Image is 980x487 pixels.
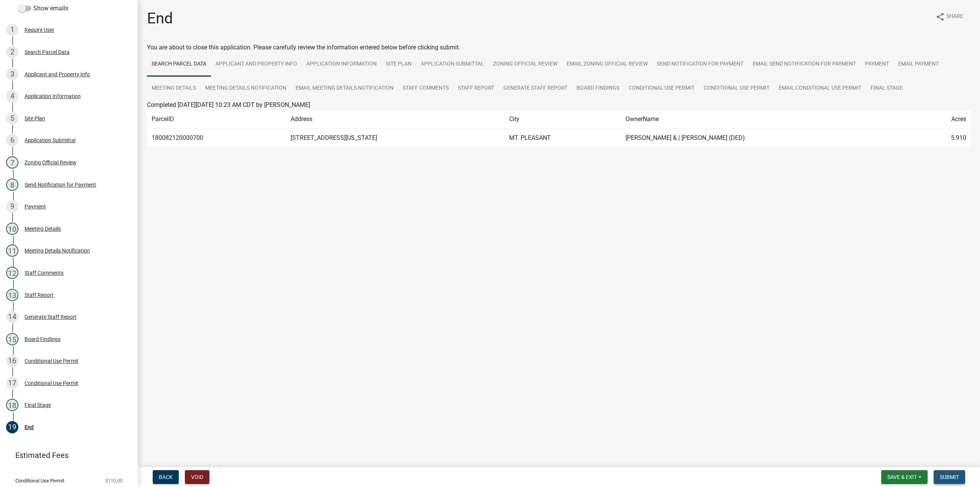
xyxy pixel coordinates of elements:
a: Email Send Notification for Payment [748,52,861,77]
div: 2 [6,46,18,58]
div: Search Parcel Data [24,49,70,55]
button: Submit [934,470,965,484]
div: Conditional Use Permit [24,358,78,364]
td: City [505,110,621,129]
button: Back [153,470,179,484]
button: shareShare [929,9,969,24]
a: Search Parcel Data [147,52,211,77]
div: Zoning Official Review [24,160,77,165]
div: Board Findings [24,336,60,342]
div: 5 [6,112,18,125]
td: OwnerName [621,110,915,129]
div: Payment [24,204,46,209]
div: You are about to close this application. Please carefully review the information entered below be... [147,43,971,162]
td: Acres [915,110,971,129]
a: Zoning Official Review [488,52,562,77]
a: Payment [861,52,893,77]
div: 7 [6,156,18,169]
div: Meeting Details Notification [24,248,90,253]
div: 18 [6,399,18,411]
div: End [24,425,34,430]
span: Back [159,474,173,480]
div: 14 [6,311,18,323]
a: Applicant and Property Info [211,52,302,77]
div: 15 [6,333,18,345]
span: Save & Exit [887,474,917,480]
div: 13 [6,289,18,301]
div: Application Information [24,93,81,99]
button: Save & Exit [881,470,928,484]
div: 12 [6,267,18,279]
a: Conditional Use Permit [624,76,699,101]
div: Require User [24,27,54,33]
div: Meeting Details [24,226,61,231]
label: Show emails [18,4,68,13]
span: Completed [DATE][DATE] 10:23 AM CDT by [PERSON_NAME] [147,101,310,108]
div: 6 [6,134,18,146]
div: 19 [6,421,18,433]
div: 4 [6,90,18,102]
a: Meeting Details [147,76,201,101]
button: Void [185,470,209,484]
td: MT. PLEASANT [505,129,621,148]
a: Board Findings [572,76,624,101]
a: Meeting Details Notification [201,76,291,101]
div: 16 [6,355,18,367]
td: 180082120000700 [147,129,286,148]
a: Email Payment [893,52,943,77]
a: Conditional Use Permit [699,76,774,101]
span: Conditional Use Permit [15,478,64,483]
a: Estimated Fees [6,448,126,463]
div: Applicant and Property Info [24,72,90,77]
div: 11 [6,244,18,257]
a: Email Meeting Details Notification [291,76,398,101]
span: Share [946,12,963,21]
div: 8 [6,179,18,191]
div: 1 [6,24,18,36]
div: Send Notification for Payment [24,182,96,187]
td: 5.910 [915,129,971,148]
span: $110.00 [105,478,122,483]
a: Application Submittal [416,52,488,77]
td: Address [286,110,505,129]
div: 17 [6,377,18,389]
div: Site Plan [24,116,45,121]
i: share [936,12,945,21]
a: Email Conditional Use Permit [774,76,866,101]
a: Application Information [302,52,381,77]
div: Conditional Use Permit [24,380,78,386]
a: Staff Report [453,76,499,101]
div: Generate Staff Report [24,314,77,320]
div: Application Submittal [24,138,75,143]
div: Staff Comments [24,270,64,275]
h1: End [147,9,173,28]
a: Email Zoning Official Review [562,52,652,77]
div: Staff Report [24,292,54,298]
td: ParcelID [147,110,286,129]
span: Submit [940,474,959,480]
div: Final Stage [24,402,51,408]
div: 10 [6,223,18,235]
a: Staff Comments [398,76,453,101]
a: Site Plan [381,52,416,77]
a: Final Stage [866,76,907,101]
a: Generate Staff Report [499,76,572,101]
a: Send Notification for Payment [652,52,748,77]
td: [PERSON_NAME] & | [PERSON_NAME] (DED) [621,129,915,148]
td: [STREET_ADDRESS][US_STATE] [286,129,505,148]
div: 3 [6,68,18,80]
div: 9 [6,200,18,213]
